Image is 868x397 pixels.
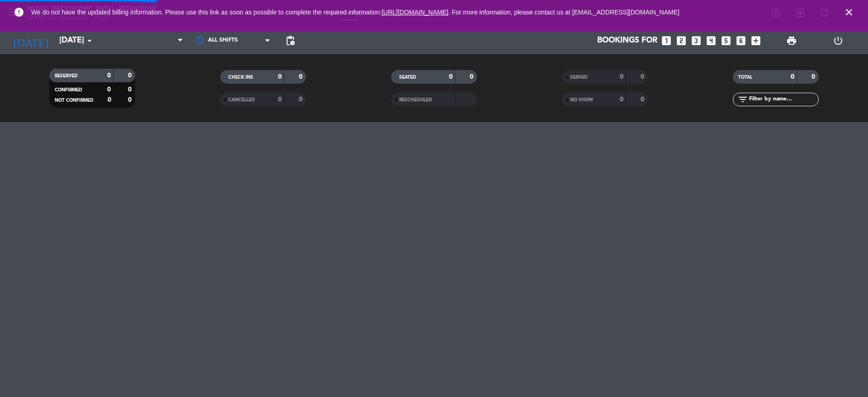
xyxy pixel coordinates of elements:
span: pending_actions [285,35,296,46]
strong: 0 [620,96,623,103]
a: . For more information, please contact us at [EMAIL_ADDRESS][DOMAIN_NAME] [448,9,679,16]
strong: 0 [128,72,133,79]
span: RESERVED [55,74,78,78]
input: Filter by name... [748,95,818,104]
span: NOT CONFIRMED [55,98,94,103]
strong: 0 [470,74,475,80]
strong: 0 [641,74,646,80]
span: CANCELLED [228,98,255,102]
span: TOTAL [738,75,752,80]
strong: 0 [278,74,282,80]
i: looks_4 [705,35,717,47]
i: looks_3 [690,35,702,47]
strong: 0 [811,74,817,80]
i: add_box [750,35,762,47]
i: close [844,7,854,18]
strong: 0 [620,74,623,80]
strong: 0 [641,96,646,103]
strong: 0 [108,97,111,103]
span: NO SHOW [570,98,593,102]
span: CONFIRMED [55,88,82,92]
strong: 0 [278,96,282,103]
strong: 0 [299,74,304,80]
strong: 0 [449,74,453,80]
i: looks_two [675,35,687,47]
div: LOG OUT [815,27,861,54]
strong: 0 [791,74,794,80]
strong: 0 [299,96,304,103]
i: error [14,7,24,18]
i: looks_6 [735,35,747,47]
span: We do not have the updated billing information. Please use this link as soon as possible to compl... [31,9,679,16]
i: [DATE] [7,31,55,51]
i: power_settings_new [833,35,844,46]
strong: 0 [107,86,111,93]
span: RESCHEDULED [399,98,432,102]
i: arrow_drop_down [84,35,95,46]
strong: 0 [107,72,111,79]
span: print [786,35,797,46]
strong: 0 [128,97,133,103]
span: SERVED [570,75,588,80]
i: looks_one [660,35,672,47]
a: [URL][DOMAIN_NAME] [382,9,448,16]
span: Bookings for [597,36,657,45]
span: CHECK INS [228,75,253,80]
i: looks_5 [720,35,732,47]
i: filter_list [737,94,748,105]
strong: 0 [128,86,133,93]
span: SEATED [399,75,416,80]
